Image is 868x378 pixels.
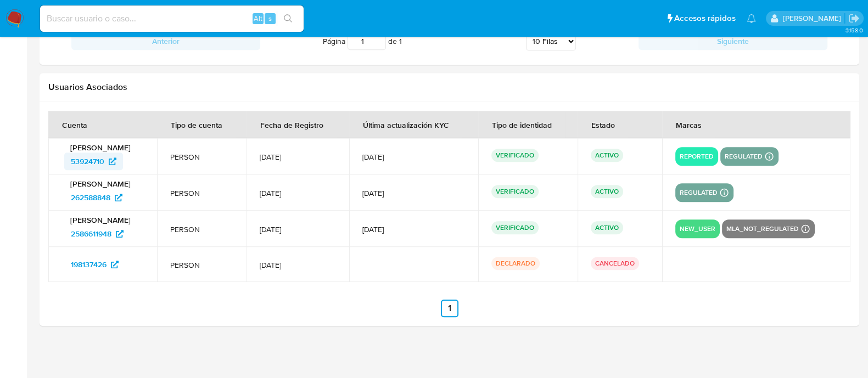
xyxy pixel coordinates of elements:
p: martin.degiuli@mercadolibre.com [782,13,844,24]
span: s [268,13,272,24]
span: Accesos rápidos [674,13,736,24]
span: Alt [254,13,262,24]
h2: Usuarios Asociados [48,82,850,93]
a: Notificaciones [747,14,756,23]
a: Salir [848,13,860,24]
button: search-icon [277,11,299,26]
span: 3.158.0 [845,26,863,35]
input: Buscar usuario o caso... [40,12,304,26]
